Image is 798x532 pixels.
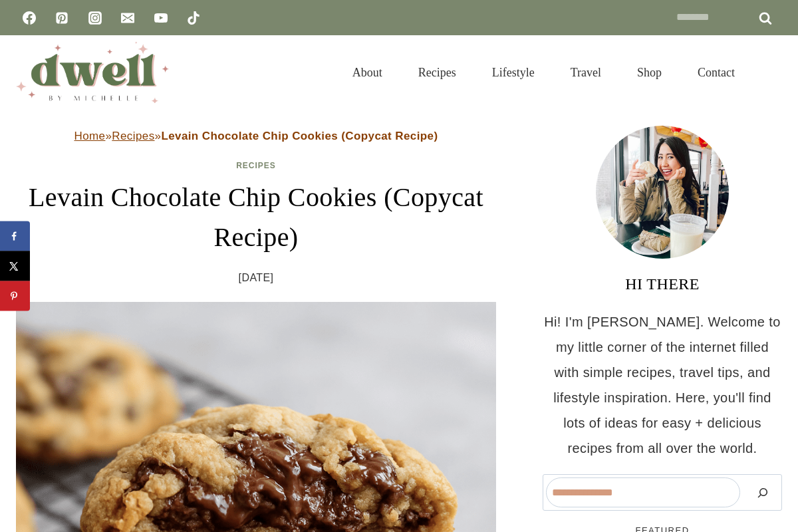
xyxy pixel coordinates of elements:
[619,49,680,96] a: Shop
[239,268,274,288] time: [DATE]
[747,477,779,507] button: Search
[82,5,108,31] a: Instagram
[236,161,276,170] a: Recipes
[49,5,75,31] a: Pinterest
[74,130,106,142] a: Home
[543,309,782,461] p: Hi! I'm [PERSON_NAME]. Welcome to my little corner of the internet filled with simple recipes, tr...
[553,49,619,96] a: Travel
[148,5,174,31] a: YouTube
[759,61,782,84] button: View Search Form
[112,130,154,142] a: Recipes
[114,5,141,31] a: Email
[16,42,169,103] img: DWELL by michelle
[74,130,438,142] span: » »
[16,178,496,257] h1: Levain Chocolate Chip Cookies (Copycat Recipe)
[680,49,753,96] a: Contact
[334,49,753,96] nav: Primary Navigation
[180,5,207,31] a: TikTok
[161,130,438,142] strong: Levain Chocolate Chip Cookies (Copycat Recipe)
[334,49,400,96] a: About
[543,272,782,296] h3: HI THERE
[474,49,553,96] a: Lifestyle
[16,5,43,31] a: Facebook
[400,49,474,96] a: Recipes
